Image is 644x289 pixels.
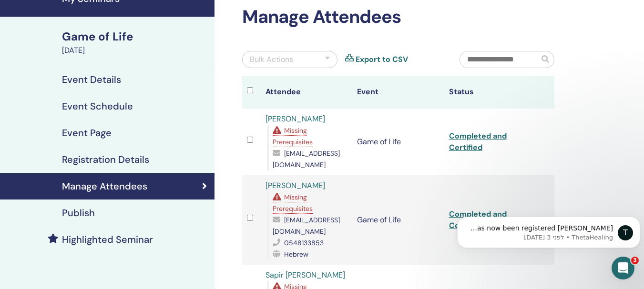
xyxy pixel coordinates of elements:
[273,216,340,236] span: [EMAIL_ADDRESS][DOMAIN_NAME]
[250,54,293,65] div: Bulk Actions
[62,207,95,219] h4: Publish
[444,76,536,109] th: Status
[284,239,324,247] span: 0548133853
[16,28,160,158] span: [PERSON_NAME] has now been registered per your request. Here is some information to share with [P...
[62,29,209,45] div: Game of Life
[356,54,408,65] a: Export to CSV
[62,154,149,165] h4: Registration Details
[62,74,121,85] h4: Event Details
[273,149,340,169] span: [EMAIL_ADDRESS][DOMAIN_NAME]
[62,45,209,56] div: [DATE]
[273,193,313,213] span: Missing Prerequisites
[62,234,153,245] h4: Highlighted Seminar
[266,270,345,280] a: Sapir [PERSON_NAME]
[352,175,444,265] td: Game of Life
[62,127,112,139] h4: Event Page
[612,257,634,279] iframe: Intercom live chat
[62,100,133,112] h4: Event Schedule
[631,257,639,264] span: 3
[261,76,353,109] th: Attendee
[56,29,215,56] a: Game of Life[DATE]
[449,131,507,152] a: Completed and Certified
[284,250,308,259] span: Hebrew
[449,209,507,230] a: Completed and Certified
[266,180,325,190] a: [PERSON_NAME]
[453,197,644,263] iframe: Intercom notifications הודעה
[242,6,554,28] h2: Manage Attendees
[352,109,444,175] td: Game of Life
[352,76,444,109] th: Event
[266,114,325,124] a: [PERSON_NAME]
[62,180,147,192] h4: Manage Attendees
[273,126,313,146] span: Missing Prerequisites
[16,37,160,45] p: Message from ThetaHealing, sent לפני 3 שבועות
